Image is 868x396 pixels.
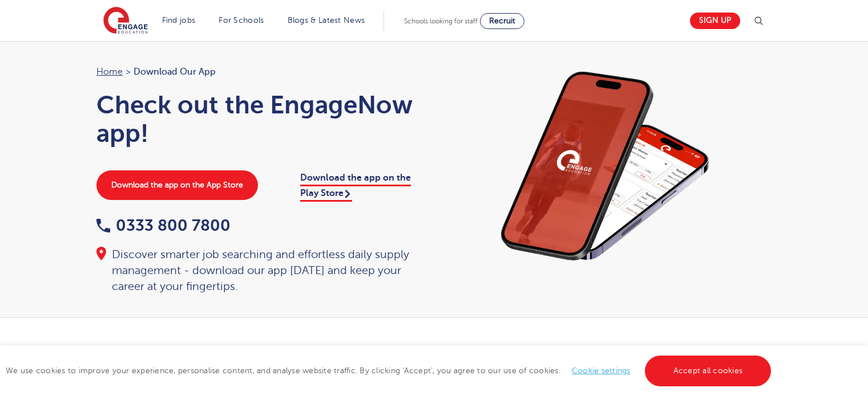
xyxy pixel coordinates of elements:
a: Find jobs [162,16,196,25]
img: Engage Education [103,7,148,35]
h1: Check out the EngageNow app! [96,91,423,148]
span: Recruit [489,17,515,25]
a: Download the app on the Play Store [300,173,411,201]
a: Home [96,67,123,77]
a: Accept all cookies [645,356,772,386]
a: For Schools [219,16,264,25]
a: Sign up [690,13,740,29]
nav: breadcrumb [96,64,423,79]
a: Cookie settings [572,366,631,375]
span: Download our app [134,64,216,79]
span: We use cookies to improve your experience, personalise content, and analyse website traffic. By c... [6,366,774,375]
a: Download the app on the App Store [96,170,258,200]
a: Blogs & Latest News [288,16,365,25]
a: Recruit [480,13,524,29]
span: Schools looking for staff [404,17,478,25]
div: Discover smarter job searching and effortless daily supply management - download our app [DATE] a... [96,247,423,295]
a: 0333 800 7800 [96,217,231,234]
span: > [126,67,131,77]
